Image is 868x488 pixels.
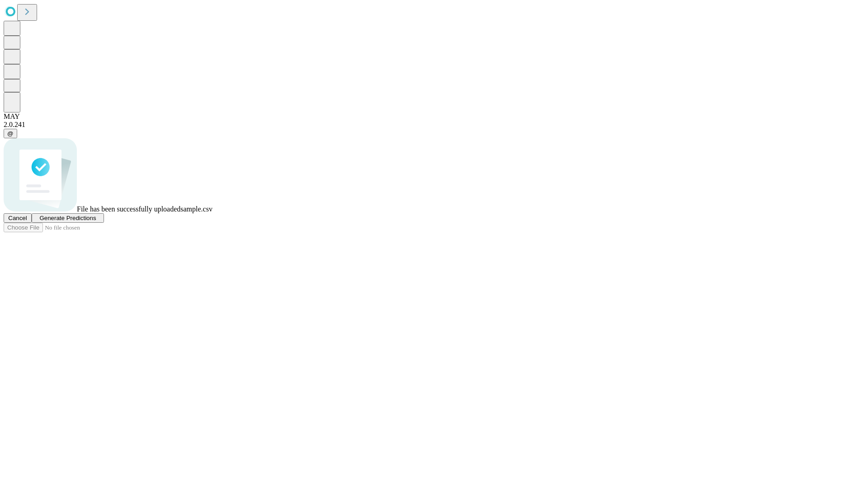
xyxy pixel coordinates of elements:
button: Cancel [4,213,32,223]
div: 2.0.241 [4,121,864,129]
span: Generate Predictions [39,215,96,221]
button: Generate Predictions [32,213,104,223]
span: File has been successfully uploaded [77,205,180,213]
span: @ [7,130,14,137]
div: MAY [4,113,864,121]
span: sample.csv [180,205,212,213]
button: @ [4,129,17,138]
span: Cancel [8,215,27,221]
